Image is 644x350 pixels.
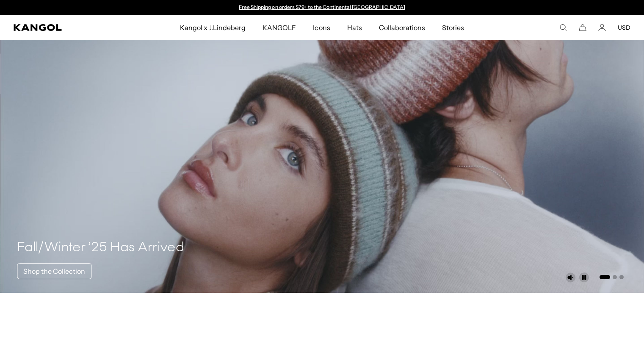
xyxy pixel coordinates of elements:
a: Collaborations [370,15,434,40]
div: Announcement [235,4,409,11]
h4: Fall/Winter ‘25 Has Arrived [17,239,184,256]
a: Kangol x J.Lindeberg [171,15,254,40]
a: Icons [304,15,338,40]
a: Shop the Collection [17,263,91,279]
span: KANGOLF [263,15,296,40]
a: Free Shipping on orders $79+ to the Continental [GEOGRAPHIC_DATA] [239,4,405,10]
a: Stories [434,15,473,40]
span: Stories [442,15,464,40]
button: Unmute [565,272,575,283]
span: Icons [313,15,330,40]
button: Go to slide 3 [619,275,624,279]
a: KANGOLF [254,15,304,40]
button: USD [618,24,630,31]
a: Hats [339,15,370,40]
span: Kangol x J.Lindeberg [180,15,246,40]
button: Cart [579,24,586,31]
div: 1 of 2 [235,4,409,11]
button: Go to slide 1 [600,275,610,279]
slideshow-component: Announcement bar [235,4,409,11]
summary: Search here [559,24,567,31]
button: Go to slide 2 [613,275,617,279]
a: Account [598,24,606,31]
a: Kangol [14,24,119,31]
ul: Select a slide to show [599,273,624,280]
span: Collaborations [379,15,425,40]
span: Hats [347,15,362,40]
button: Pause [579,272,589,283]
